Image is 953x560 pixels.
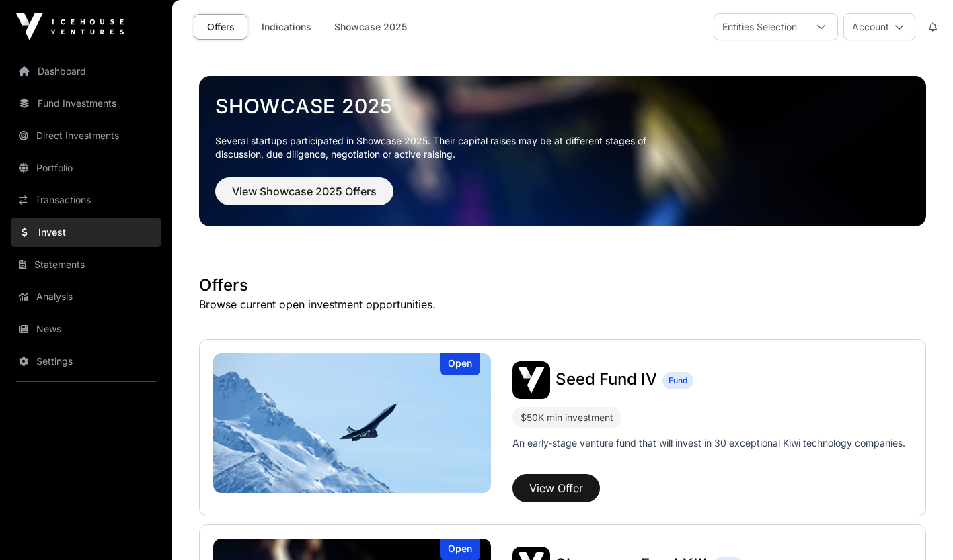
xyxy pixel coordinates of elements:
img: Showcase 2025 [199,76,926,226]
div: $50K min investment [521,410,613,426]
a: Transactions [11,185,161,215]
button: View Offer [512,474,600,502]
p: Browse current open investment opportunities. [199,296,926,312]
a: Showcase 2025 [326,14,416,40]
a: News [11,314,161,344]
a: Statements [11,250,161,279]
iframe: Chat Widget [886,496,953,560]
img: Seed Fund IV [213,353,491,493]
a: Offers [194,14,247,40]
a: View Showcase 2025 Offers [215,191,393,204]
a: Direct Investments [11,121,161,150]
span: Seed Fund IV [556,369,657,389]
a: Seed Fund IVOpen [213,353,491,493]
p: Several startups participated in Showcase 2025. Their capital raises may be at different stages o... [215,134,667,161]
a: Analysis [11,282,161,312]
a: Settings [11,346,161,376]
button: Account [843,13,915,40]
a: Showcase 2025 [215,94,910,118]
a: Invest [11,218,161,247]
div: Entities Selection [714,14,805,40]
div: $50K min investment [512,407,621,428]
h1: Offers [199,275,926,296]
img: Seed Fund IV [512,361,550,399]
img: Icehouse Ventures Logo [16,13,124,40]
a: Indications [253,14,320,40]
span: View Showcase 2025 Offers [232,183,377,199]
a: Dashboard [11,56,161,86]
a: Fund Investments [11,89,161,118]
a: Seed Fund IV [556,371,657,389]
p: An early-stage venture fund that will invest in 30 exceptional Kiwi technology companies. [512,436,905,450]
div: Open [440,353,480,375]
a: Portfolio [11,153,161,183]
button: View Showcase 2025 Offers [215,177,393,205]
span: Fund [669,375,687,386]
